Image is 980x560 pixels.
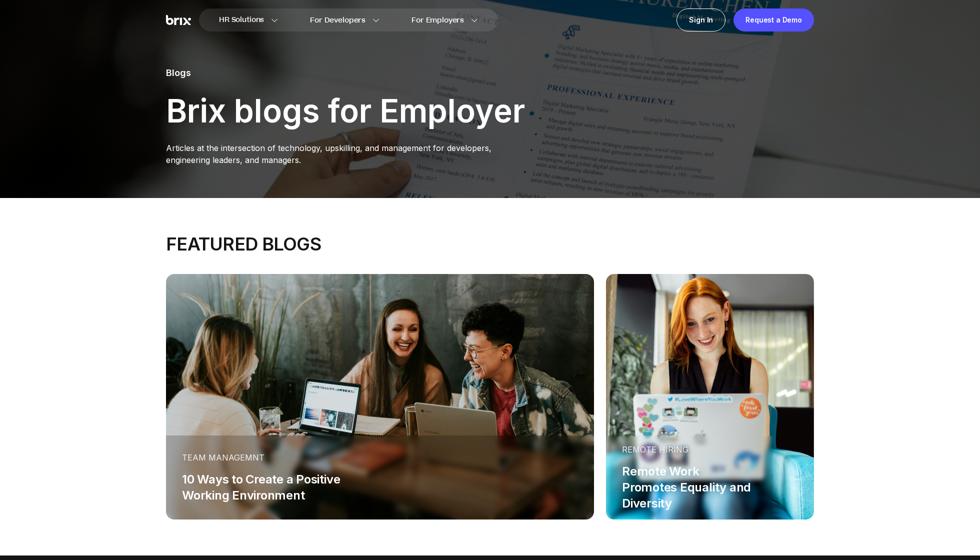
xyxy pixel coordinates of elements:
[182,451,578,463] div: Team Managemnt
[622,463,756,511] div: Remote Work Promotes Equality and Diversity
[166,234,814,254] div: FEATURED BLOGS
[166,66,525,80] p: Blogs
[166,15,191,25] img: Brix Logo
[310,15,365,25] span: For Developers
[622,443,756,455] div: Remote Hiring
[219,12,264,28] span: HR Solutions
[733,8,814,31] a: Request a Demo
[411,15,464,25] span: For Employers
[166,142,525,166] p: Articles at the intersection of technology, upskilling, and management for developers, engineerin...
[182,471,386,503] div: 10 Ways to Create a Positive Working Environment
[676,8,725,31] a: Sign In
[166,96,525,126] p: Brix blogs for Employer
